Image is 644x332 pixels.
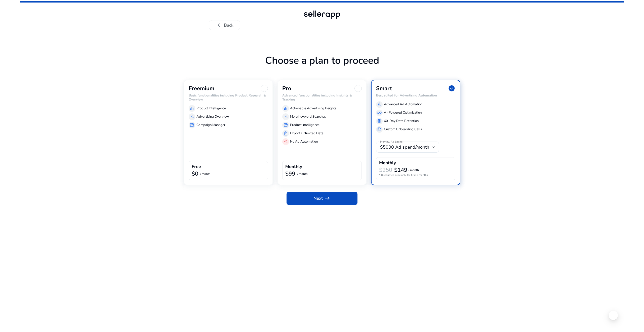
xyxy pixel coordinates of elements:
span: storefront [190,123,194,127]
span: gavel [377,102,382,107]
b: $149 [394,166,407,174]
h4: Monthly [285,164,302,169]
mat-label: Monthly Ad Spend [380,140,403,143]
p: Campaign Manager [196,123,225,128]
p: Product Intelligence [290,123,319,128]
span: manage_search [284,115,288,119]
p: AI-Powered Optimization [384,110,422,115]
h3: Pro [282,85,291,92]
p: More Keyword Searches [290,114,326,119]
button: Nextarrow_right_alt [287,192,357,205]
b: $0 [192,170,198,178]
span: all_inclusive [377,111,382,115]
span: summarize [377,127,382,132]
p: 60-Day Data Retention [384,119,419,124]
p: Advertising Overview [196,114,229,119]
h4: Monthly [379,160,396,165]
h1: Choose a plan to proceed [184,55,460,80]
h4: Free [192,164,201,169]
p: Product Intelligence [196,106,226,111]
p: / month [297,172,308,176]
span: equalizer [284,106,288,111]
p: Advanced Ad Automation [384,102,422,107]
span: database [377,119,382,123]
h6: Advanced functionalities including Insights & Tracking [282,94,362,102]
p: / month [409,169,419,172]
span: gavel [284,140,288,144]
h6: Basic functionalities including Product Research & Overview [189,94,268,102]
p: Actionable Advertising Insights [290,106,336,111]
span: $5000 Ad spend/month [380,144,429,150]
p: Export Unlimited Data [290,131,324,136]
p: * Discounted price only for first 3 months [379,173,453,177]
span: ios_share [284,131,288,136]
p: Custom Onboarding Calls [384,127,422,132]
b: $99 [285,170,295,178]
span: manage_search [190,115,194,119]
span: check_circle [448,85,455,92]
p: / month [200,172,211,176]
h6: Best suited for Advertising Automation [376,94,456,98]
h3: Smart [376,85,392,92]
span: storefront [284,123,288,127]
button: chevron_leftBack [209,20,240,30]
h3: Freemium [189,85,214,92]
span: Next [313,195,330,202]
span: arrow_right_alt [324,195,331,202]
h3: $250 [379,167,392,173]
span: equalizer [190,106,194,111]
span: chevron_left [216,22,222,28]
p: No Ad Automation [290,139,318,144]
